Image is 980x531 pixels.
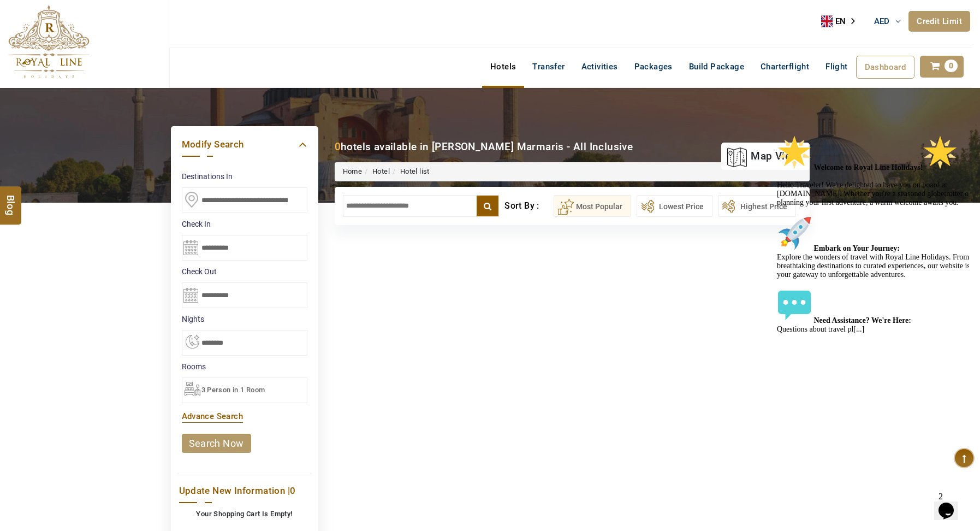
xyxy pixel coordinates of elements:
a: Charterflight [752,56,817,78]
a: Flight [817,56,856,78]
strong: Welcome to Royal Line Holidays! [41,33,186,41]
a: Hotel [372,167,390,175]
label: Check Out [182,266,307,277]
span: Charterflight [761,62,809,72]
a: map view [727,144,798,168]
span: Hello Traveler! We're delighted to have you on board at [DOMAIN_NAME]. Whether you're a seasoned ... [4,33,199,203]
button: Lowest Price [637,195,712,217]
b: Your Shopping Cart Is Empty! [196,510,292,518]
a: Packages [626,56,681,78]
span: AED [874,16,890,26]
div: Sort By : [504,195,553,217]
label: nights [182,314,307,324]
li: Hotel list [390,167,430,177]
a: Credit Limit [908,11,970,32]
img: :star2: [150,4,185,39]
aside: Language selected: English [821,13,863,29]
span: 0 [945,60,958,72]
strong: Need Assistance? We're Here: [41,186,139,194]
label: Destinations In [182,171,307,182]
a: Hotels [482,56,524,78]
img: :speech_balloon: [4,157,39,192]
span: 0 [290,485,295,496]
div: 🌟 Welcome to Royal Line Holidays!🌟Hello Traveler! We're delighted to have you on board at [DOMAIN... [4,4,201,203]
a: search now [182,434,251,453]
label: Rooms [182,361,307,372]
strong: Embark on Your Journey: [41,114,128,122]
a: 0 [920,56,964,78]
b: 0 [335,140,341,153]
a: EN [821,13,863,29]
span: Blog [4,195,18,204]
div: hotels available in [PERSON_NAME] Marmaris - All Inclusive [335,139,633,154]
a: Activities [573,56,626,78]
a: Advance Search [182,411,243,421]
span: 3 Person in 1 Room [201,386,265,394]
span: Flight [825,62,847,72]
a: Modify Search [182,137,307,152]
a: Home [343,167,363,175]
button: Highest Price [718,195,796,217]
iframe: chat widget [934,487,969,520]
a: Update New Information |0 [179,483,310,498]
img: :rocket: [4,85,39,120]
img: :star2: [4,4,39,39]
a: Transfer [524,56,573,78]
img: The Royal Line Holidays [8,5,90,79]
span: Dashboard [865,62,906,72]
button: Most Popular [554,195,631,217]
iframe: chat widget [773,131,969,482]
label: Check In [182,219,307,229]
div: Language [821,13,863,29]
a: Build Package [681,56,752,78]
